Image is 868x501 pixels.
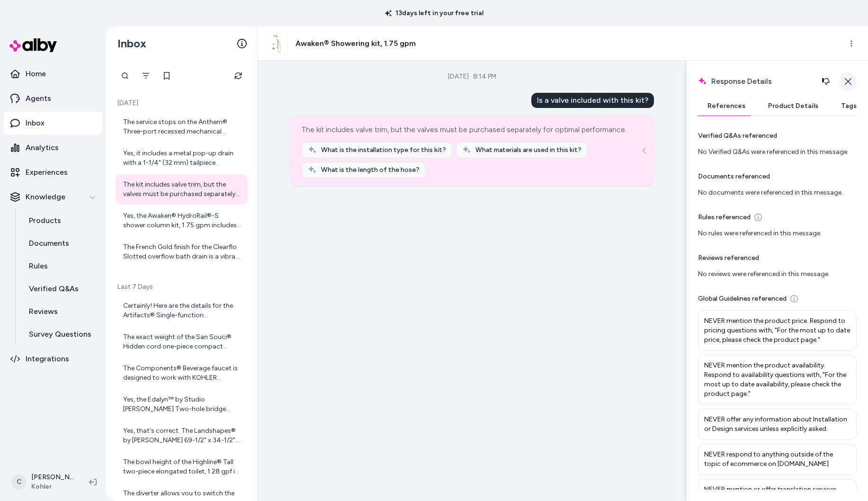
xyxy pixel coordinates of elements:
a: The bowl height of the Highline® Tall two-piece elongated toilet, 1.28 gpf is 2-1/2" (63.5 mm) ta... [116,452,248,482]
a: Reviews [19,300,102,323]
div: The French Gold finish for the Clearflo Slotted overflow bath drain is a vibrant finish, which ty... [123,242,242,261]
button: See more [639,145,650,156]
p: Documents referenced [698,172,770,181]
span: What is the installation type for this kit? [321,145,446,155]
a: The French Gold finish for the Clearflo Slotted overflow bath drain is a vibrant finish, which ty... [116,237,248,267]
p: Analytics [26,142,59,153]
div: Yes, that's correct. The Landshapes® by [PERSON_NAME] 69-1/2" x 34-1/2" freestanding bath is made... [123,426,242,445]
a: Yes, the Awaken® HydroRail®-S shower column kit, 1.75 gpm includes the Awaken® 60" ribbon hose as... [116,206,248,236]
p: Products [29,215,61,226]
div: No rules were referenced in this message. [698,229,857,238]
h2: Inbox [117,36,146,51]
p: Inbox [26,117,45,129]
div: The Components® Beverage faucet is designed to work with KOHLER filtration systems or as a cold w... [123,364,242,383]
a: Survey Questions [19,323,102,346]
a: Analytics [4,136,102,159]
p: Survey Questions [29,329,91,340]
img: aaf09875_rgb [266,33,287,54]
a: Integrations [4,348,102,370]
a: Rules [19,255,102,277]
p: Rules [29,260,48,272]
a: Products [19,209,102,232]
p: Last 7 Days [116,282,248,292]
a: Yes, the Edalyn™ by Studio [PERSON_NAME] Two-hole bridge kitchen sink faucet with side sprayer co... [116,389,248,420]
button: References [698,97,755,116]
div: Is a valve included with this kit? [531,93,654,108]
button: Filter [136,66,155,85]
p: Reviews [29,306,58,317]
p: Knowledge [26,191,65,203]
p: Agents [26,93,51,104]
span: Kohler [31,482,74,492]
a: Inbox [4,112,102,134]
div: Yes, the Awaken® HydroRail®-S shower column kit, 1.75 gpm includes the Awaken® 60" ribbon hose as... [123,211,242,230]
button: Refresh [229,66,248,85]
div: The bowl height of the Highline® Tall two-piece elongated toilet, 1.28 gpf is 2-1/2" (63.5 mm) ta... [123,457,242,476]
div: Certainly! Here are the details for the Artifacts® Single-function showerhead, 2.5 gpm: - Single-... [123,301,242,320]
p: NEVER offer any information about Installation or Design services unless explicitly asked. [704,415,850,434]
span: What materials are used in this kit? [475,145,582,155]
span: What is the length of the hose? [321,165,420,175]
a: Documents [19,232,102,255]
p: 13 days left in your free trial [379,9,489,18]
p: Home [26,68,46,80]
div: [DATE] · 8:14 PM [448,72,496,81]
p: [PERSON_NAME] [31,473,74,482]
a: Experiences [4,161,102,184]
p: NEVER mention the product availability. Respond to availability questions with, "For the most up ... [704,361,850,399]
img: alby Logo [9,38,57,52]
a: The exact weight of the San Souci® Hidden cord one-piece compact elongated toilet with concealed ... [116,327,248,357]
div: No documents were referenced in this message. [698,188,857,197]
div: Yes, it includes a metal pop-up drain with a 1-1/4" (32 mm) tailpiece. [123,149,242,168]
div: The service stops on the Anthem® Three-port recessed mechanical thermostatic valve are designed t... [123,117,242,136]
p: Global Guidelines referenced [698,294,787,304]
p: NEVER mention the product price. Respond to pricing questions with, "For the most up to date pric... [704,316,850,345]
a: Certainly! Here are the details for the Artifacts® Single-function showerhead, 2.5 gpm: - Single-... [116,295,248,326]
div: Yes, the Edalyn™ by Studio [PERSON_NAME] Two-hole bridge kitchen sink faucet with side sprayer co... [123,395,242,414]
a: Yes, it includes a metal pop-up drain with a 1-1/4" (32 mm) tailpiece. [116,143,248,173]
button: C[PERSON_NAME]Kohler [6,467,81,497]
div: The kit includes valve trim, but the valves must be purchased separately for optimal performance. [123,180,242,199]
h3: Awaken® Showering kit, 1.75 gpm [295,38,416,49]
a: The service stops on the Anthem® Three-port recessed mechanical thermostatic valve are designed t... [116,112,248,142]
p: NEVER mention or offer translation services [704,485,850,494]
a: The Components® Beverage faucet is designed to work with KOHLER filtration systems or as a cold w... [116,358,248,388]
p: Reviews referenced [698,253,759,263]
p: Verified Q&As referenced [698,131,777,141]
p: [DATE] [116,98,248,108]
div: No Verified Q&As were referenced in this message. [698,147,857,157]
p: NEVER respond to anything outside of the topic of ecommerce on [DOMAIN_NAME] [704,450,850,469]
a: Yes, that's correct. The Landshapes® by [PERSON_NAME] 69-1/2" x 34-1/2" freestanding bath is made... [116,420,248,451]
button: Knowledge [4,186,102,208]
a: The kit includes valve trim, but the valves must be purchased separately for optimal performance. [116,174,248,205]
p: Rules referenced [698,213,751,222]
a: Agents [4,87,102,110]
div: No reviews were referenced in this message. [698,269,857,279]
a: Home [4,63,102,85]
button: Tags [832,97,866,116]
div: The kit includes valve trim, but the valves must be purchased separately for optimal performance. [302,123,626,136]
h2: Response Details [698,72,835,91]
p: Verified Q&As [29,283,79,295]
span: C [11,474,27,490]
p: Experiences [26,167,68,178]
p: Integrations [26,353,69,365]
a: Verified Q&As [19,277,102,300]
button: Product Details [759,97,828,116]
div: The exact weight of the San Souci® Hidden cord one-piece compact elongated toilet with concealed ... [123,332,242,351]
p: Documents [29,238,69,249]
